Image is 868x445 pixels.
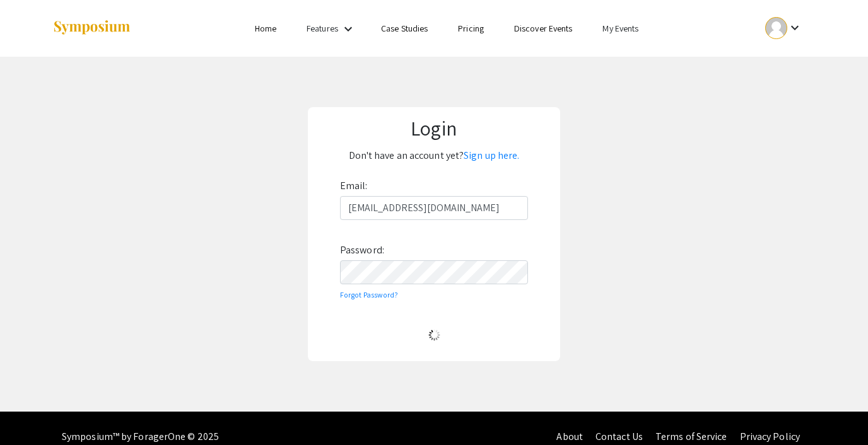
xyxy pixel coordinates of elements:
[458,23,484,34] a: Pricing
[317,116,552,140] h1: Login
[423,324,445,346] img: Loading
[341,21,356,37] mat-icon: Expand Features list
[655,430,727,443] a: Terms of Service
[464,149,519,162] a: Sign up here.
[340,176,368,196] label: Email:
[381,23,428,34] a: Case Studies
[595,430,643,443] a: Contact Us
[317,146,552,166] p: Don't have an account yet?
[787,20,802,35] mat-icon: Expand account dropdown
[602,23,638,34] a: My Events
[340,240,384,260] label: Password:
[752,14,816,42] button: Expand account dropdown
[255,23,276,34] a: Home
[514,23,573,34] a: Discover Events
[556,430,583,443] a: About
[740,430,800,443] a: Privacy Policy
[52,20,131,37] img: Symposium by ForagerOne
[9,388,54,436] iframe: Chat
[340,290,399,299] a: Forgot Password?
[307,23,338,34] a: Features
